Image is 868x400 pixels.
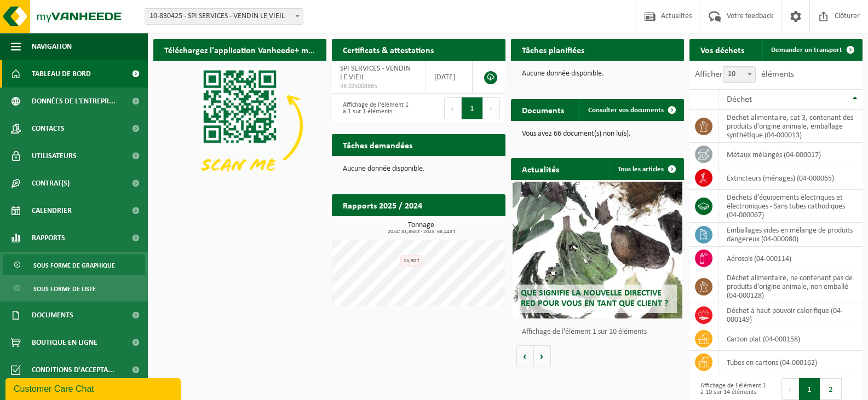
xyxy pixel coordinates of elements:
[723,67,755,82] span: 10
[343,165,494,173] p: Aucune donnée disponible.
[718,223,863,247] td: emballages vides en mélange de produits dangereux (04-000080)
[340,65,411,82] span: SPI SERVICES - VENDIN LE VIEIL
[511,158,570,179] h2: Actualités
[718,270,863,303] td: déchet alimentaire, ne contenant pas de produits d'origine animale, non emballé (04-000128)
[727,95,752,104] span: Déchet
[33,279,96,299] span: Sous forme de liste
[5,376,183,400] iframe: chat widget
[332,134,423,155] h2: Tâches demandées
[689,39,755,60] h2: Vos déchets
[513,182,682,318] a: Que signifie la nouvelle directive RED pour vous en tant que client ?
[32,197,72,224] span: Calendrier
[718,110,863,143] td: déchet alimentaire, cat 3, contenant des produits d'origine animale, emballage synthétique (04-00...
[723,66,756,83] span: 10
[799,378,820,400] button: 1
[462,97,483,119] button: 1
[332,39,445,60] h2: Certificats & attestations
[400,255,422,267] div: 15,90 t
[32,224,65,252] span: Rapports
[426,61,473,94] td: [DATE]
[609,158,683,180] a: Tous les articles
[145,9,303,24] span: 10-830425 - SPI SERVICES - VENDIN LE VIEIL
[522,70,673,78] p: Aucune donnée disponible.
[444,97,462,119] button: Previous
[511,39,595,60] h2: Tâches planifiées
[718,247,863,270] td: aérosols (04-000114)
[32,142,77,170] span: Utilisateurs
[718,303,863,327] td: déchet à haut pouvoir calorifique (04-000149)
[32,88,116,115] span: Données de l'entrepr...
[32,356,114,384] span: Conditions d'accepta...
[718,190,863,223] td: déchets d'équipements électriques et électroniques - Sans tubes cathodiques (04-000067)
[337,222,505,235] h3: Tonnage
[771,47,842,54] span: Demander un transport
[516,345,534,367] button: Vorige
[32,329,97,356] span: Boutique en ligne
[762,39,861,61] a: Demander un transport
[522,328,679,336] p: Affichage de l'élément 1 sur 10 éléments
[588,107,664,114] span: Consulter vos documents
[579,99,683,121] a: Consulter vos documents
[332,194,433,216] h2: Rapports 2025 / 2024
[410,216,504,237] a: Consulter les rapports
[3,254,145,275] a: Sous forme de graphique
[718,166,863,190] td: extincteurs (ménages) (04-000065)
[3,278,145,299] a: Sous forme de liste
[32,60,91,88] span: Tableau de bord
[483,97,500,119] button: Next
[32,115,65,142] span: Contacts
[718,143,863,166] td: métaux mélangés (04-000017)
[695,70,794,79] label: Afficher éléments
[820,378,842,400] button: 2
[153,61,326,190] img: Download de VHEPlus App
[511,99,575,120] h2: Documents
[33,255,115,276] span: Sous forme de graphique
[32,170,70,197] span: Contrat(s)
[32,33,72,60] span: Navigation
[340,82,417,91] span: RED25008865
[521,289,668,308] span: Que signifie la nouvelle directive RED pour vous en tant que client ?
[337,229,505,235] span: 2024: 81,868 t - 2025: 68,443 t
[337,96,413,120] div: Affichage de l'élément 1 à 1 sur 1 éléments
[534,345,551,367] button: Volgende
[32,302,73,329] span: Documents
[718,351,863,374] td: tubes en cartons (04-000162)
[145,8,303,25] span: 10-830425 - SPI SERVICES - VENDIN LE VIEIL
[781,378,799,400] button: Previous
[718,327,863,351] td: carton plat (04-000158)
[153,39,326,60] h2: Téléchargez l'application Vanheede+ maintenant!
[522,130,673,138] p: Vous avez 66 document(s) non lu(s).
